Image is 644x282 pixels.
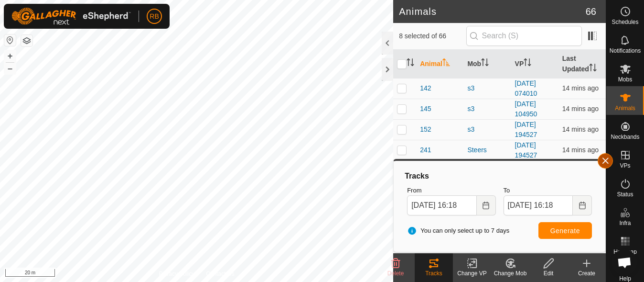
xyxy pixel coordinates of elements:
[453,269,491,278] div: Change VP
[504,186,592,195] label: To
[21,35,32,46] button: Map Layers
[491,269,529,278] div: Change Mob
[619,276,631,282] span: Help
[420,145,431,155] span: 241
[467,83,507,93] div: s3
[415,269,453,278] div: Tracks
[515,79,537,97] a: [DATE] 074010
[612,19,638,25] span: Schedules
[613,249,637,255] span: Heatmap
[562,105,599,113] span: 6 Sept 2025, 4:03 pm
[568,269,606,278] div: Create
[399,31,466,41] span: 8 selected of 66
[586,4,596,19] span: 66
[463,50,511,79] th: Mob
[467,145,507,155] div: Steers
[4,63,16,74] button: –
[615,105,635,111] span: Animals
[573,195,592,215] button: Choose Date
[150,11,159,22] span: RB
[618,77,632,82] span: Mobs
[4,34,16,46] button: Reset Map
[466,26,582,46] input: Search (S)
[610,48,641,54] span: Notifications
[589,65,597,73] p-sorticon: Activate to sort
[524,60,531,68] p-sorticon: Activate to sort
[617,192,633,197] span: Status
[467,104,507,114] div: s3
[416,50,463,79] th: Animal
[619,220,631,226] span: Infra
[515,100,537,118] a: [DATE] 104950
[4,50,16,62] button: +
[11,8,131,25] img: Gallagher Logo
[442,60,450,68] p-sorticon: Activate to sort
[407,186,495,195] label: From
[399,6,586,17] h2: Animals
[515,121,537,138] a: [DATE] 194527
[562,146,599,154] span: 6 Sept 2025, 4:03 pm
[620,163,630,169] span: VPs
[562,125,599,133] span: 6 Sept 2025, 4:03 pm
[481,60,489,68] p-sorticon: Activate to sort
[387,270,404,277] span: Delete
[159,270,195,278] a: Privacy Policy
[206,270,234,278] a: Contact Us
[511,50,558,79] th: VP
[538,222,592,239] button: Generate
[403,170,596,182] div: Tracks
[550,227,580,235] span: Generate
[420,124,431,135] span: 152
[529,269,568,278] div: Edit
[612,249,637,275] a: Open chat
[420,104,431,114] span: 145
[420,83,431,93] span: 142
[611,134,639,140] span: Neckbands
[562,84,599,92] span: 6 Sept 2025, 4:03 pm
[515,141,537,159] a: [DATE] 194527
[407,226,509,236] span: You can only select up to 7 days
[407,60,414,68] p-sorticon: Activate to sort
[558,50,606,79] th: Last Updated
[467,124,507,135] div: s3
[477,195,496,215] button: Choose Date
